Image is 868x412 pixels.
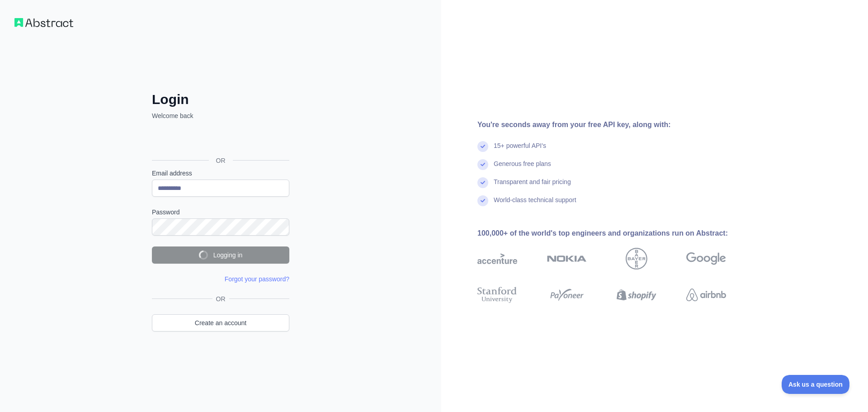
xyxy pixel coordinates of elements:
[494,141,546,159] div: 15+ powerful API's
[547,285,587,305] img: payoneer
[477,177,488,188] img: check mark
[147,130,292,150] iframe: Sign in with Google Button
[617,285,656,305] img: shopify
[477,248,517,270] img: accenture
[477,228,755,239] div: 100,000+ of the world's top engineers and organizations run on Abstract:
[477,285,517,305] img: stanford university
[152,246,289,264] button: Logging in
[225,275,289,283] a: Forgot your password?
[494,177,571,195] div: Transparent and fair pricing
[152,208,289,217] label: Password
[494,195,576,213] div: World-class technical support
[686,248,726,270] img: google
[626,248,647,270] img: bayer
[686,285,726,305] img: airbnb
[477,119,755,130] div: You're seconds away from your free API key, along with:
[547,248,587,270] img: nokia
[494,159,551,177] div: Generous free plans
[477,141,488,152] img: check mark
[152,314,289,331] a: Create an account
[477,159,488,170] img: check mark
[212,294,229,303] span: OR
[152,169,289,178] label: Email address
[477,195,488,206] img: check mark
[152,111,289,120] p: Welcome back
[209,156,233,165] span: OR
[14,18,73,27] img: Workflow
[782,375,850,394] iframe: Toggle Customer Support
[152,91,289,108] h2: Login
